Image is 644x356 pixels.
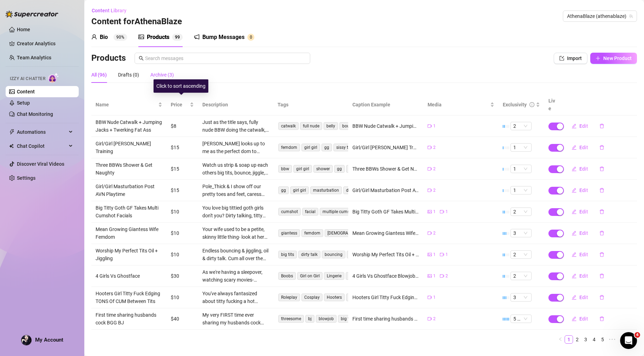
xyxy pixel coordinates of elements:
button: New Product [590,53,637,64]
td: $15 [167,137,198,158]
button: delete [594,142,610,153]
span: 1 [433,209,436,215]
li: Next 5 Pages [607,335,618,344]
span: 1 [513,186,529,194]
td: $30 [167,265,198,287]
span: facial [302,208,318,216]
div: Bump Messages [202,33,245,41]
td: Big Titty Goth GF Takes Multi Cumshot Facials [91,201,167,223]
div: You love big tittied goth girls don't you? Dirty talking, titty play/bouncing/licking/sucking, te... [202,204,269,219]
a: 1 [565,336,573,343]
h3: Content for AthenaBlaze [91,16,182,27]
span: Media [428,101,489,108]
span: Cosplay [301,294,323,301]
a: 4 [590,336,598,343]
span: video-camera [428,167,432,171]
div: Bio [100,33,108,41]
h3: Products [91,53,126,64]
button: delete [594,120,610,132]
a: Home [17,27,30,32]
a: Team Analytics [17,55,51,60]
th: Price [167,94,198,116]
span: sissy training [333,144,364,151]
span: delete [599,316,604,321]
span: plus [596,56,600,61]
button: Edit [566,228,594,239]
td: $10 [167,244,198,265]
span: picture [428,252,432,257]
td: Girl/Girl Masturbation Post AVN Playtime [91,180,167,201]
span: left [558,337,562,341]
span: video-camera [428,231,432,235]
button: Edit [566,206,594,217]
span: bouncing [339,122,363,130]
span: 1 [513,144,529,151]
span: girl girl [293,165,312,173]
span: video-camera [440,274,444,278]
div: Worship My Perfect Tits Oil + Jiggling [352,251,419,258]
span: full nude [300,122,322,130]
span: edit [572,209,577,214]
div: All (96) [91,71,107,79]
div: My very FIRST time ever sharing my husbands cock AND cum. Couldn’t have chose a better girl other... [202,311,269,327]
td: Girl/Girl [PERSON_NAME] Training [91,137,167,158]
span: femdom [278,144,300,151]
span: 2 [513,272,529,280]
button: Content Library [91,5,132,16]
button: Edit [566,313,594,324]
span: import [559,56,564,61]
th: Name [91,94,167,116]
span: Edit [579,166,588,172]
span: dirty talk [298,251,320,258]
span: Edit [579,316,588,322]
span: Import [567,55,582,61]
span: video-camera [440,210,444,214]
span: 2 [513,251,529,258]
div: Just as the title says, fully nude BBW doing the catwalk, showing it all off barefoot, then with ... [202,118,269,134]
span: dildo fucking [343,186,373,194]
span: 2 [433,187,436,194]
span: Boobs [278,272,296,280]
span: 4 [635,332,640,338]
li: 4 [590,335,598,344]
span: My Account [35,337,63,343]
span: cumshot [278,208,301,216]
div: Exclusivity [503,101,527,108]
td: $8 [167,116,198,137]
div: Archive (3) [150,71,174,79]
span: Girl on Girl [297,272,323,280]
sup: 90% [113,34,127,41]
span: Content Library [92,8,126,13]
button: Edit [566,249,594,260]
span: girl girl [301,144,320,151]
span: delete [599,295,604,300]
td: 4 Girls Vs Ghostface [91,265,167,287]
td: First time sharing husbands cock BGG BJ [91,308,167,330]
span: edit [572,231,577,236]
span: belly [324,122,338,130]
span: masturbation [310,186,342,194]
span: delete [599,124,604,128]
span: ••• [607,335,618,344]
td: Three BBWs Shower & Get Naughty [91,158,167,180]
span: delete [599,252,604,257]
div: You've always fantasized about titty fucking a hot Hooters girl haven't you? Edging you until you... [202,290,269,305]
span: 2 [433,316,436,322]
li: 2 [573,335,581,344]
span: 2 [513,208,529,216]
span: bj [305,315,314,323]
td: $40 [167,308,198,330]
span: jiggling [347,251,366,258]
div: Mean Growing Giantess Wife Femdom [352,229,419,237]
td: BBW Nude Catwalk + Jumping Jacks + Twerking Fat Ass [91,116,167,137]
td: $15 [167,180,198,201]
a: Chat Monitoring [17,111,53,117]
th: Description [198,94,273,116]
span: 2 [513,122,529,130]
span: multiple cumshots [320,208,361,216]
span: 1 [445,251,448,258]
a: 5 [599,336,606,343]
sup: 99 [172,34,183,41]
div: Three BBWs Shower & Get Naughty [352,165,419,173]
span: notification [194,34,200,40]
